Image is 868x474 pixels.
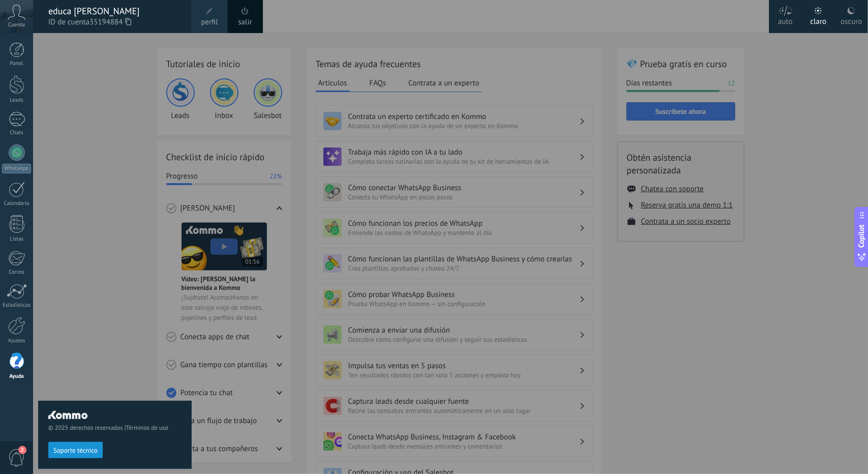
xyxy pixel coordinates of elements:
span: 35194884 [89,17,131,28]
a: salir [238,17,252,28]
a: Soporte técnico [48,446,103,454]
div: educa [PERSON_NAME] [48,6,182,17]
div: oscuro [841,7,862,33]
div: Listas [2,236,32,243]
span: © 2025 derechos reservados | [48,424,182,432]
span: Soporte técnico [53,447,98,454]
div: Chats [2,130,32,136]
span: Copilot [857,225,867,248]
div: WhatsApp [2,164,31,173]
div: Panel [2,61,32,67]
span: perfil [201,17,218,28]
a: Términos de uso [126,424,168,432]
div: claro [811,7,827,33]
span: 2 [18,446,26,454]
div: auto [778,7,793,33]
div: Ayuda [2,373,32,380]
div: Correo [2,269,32,276]
button: Soporte técnico [48,442,103,458]
span: Cuenta [8,22,25,28]
span: ID de cuenta [48,17,182,28]
div: Calendario [2,200,32,207]
div: Leads [2,97,32,104]
div: Ajustes [2,338,32,344]
div: Estadísticas [2,302,32,309]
